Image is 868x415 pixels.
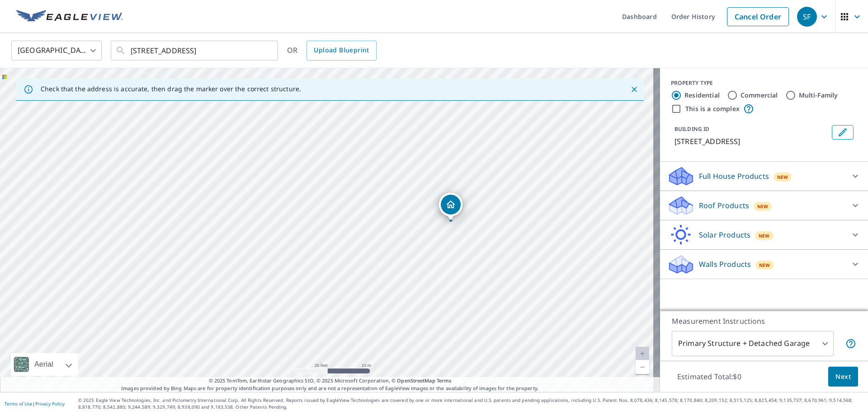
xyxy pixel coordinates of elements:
a: Terms of Use [5,401,33,407]
a: Privacy Policy [35,401,65,407]
p: Roof Products [699,200,749,211]
button: Close [628,84,640,95]
span: New [759,261,770,269]
div: Roof ProductsNew [667,195,861,216]
span: Your report will include the primary structure and a detached garage if one exists. [845,338,856,349]
p: Walls Products [699,259,751,270]
label: Commercial [741,91,778,100]
div: PROPERTY TYPE [671,79,857,87]
span: Next [835,371,851,382]
span: New [759,232,770,239]
span: New [757,203,769,210]
a: Upload Blueprint [307,41,376,61]
label: Residential [684,91,720,100]
p: BUILDING ID [675,125,709,133]
a: Current Level 20, Zoom Out [636,360,649,374]
img: EV Logo [16,10,123,23]
div: Full House ProductsNew [667,165,861,187]
a: OpenStreetMap [397,377,435,384]
div: Aerial [32,353,56,376]
p: Check that the address is accurate, then drag the marker over the correct structure. [41,85,301,93]
span: New [777,173,788,181]
a: Cancel Order [727,7,789,26]
div: Primary Structure + Detached Garage [672,331,834,356]
div: Dropped pin, building 1, Residential property, 2448 30th Ave Elk Mound, WI 54739 [439,193,462,221]
div: OR [287,41,377,61]
label: This is a complex [685,104,740,113]
button: Next [828,367,858,387]
div: Aerial [11,353,78,376]
p: Estimated Total: $0 [670,367,749,387]
a: Terms [437,377,452,384]
label: Multi-Family [799,91,838,100]
span: Upload Blueprint [314,45,369,56]
span: © 2025 TomTom, Earthstar Geographics SIO, © 2025 Microsoft Corporation, © [209,377,452,385]
p: [STREET_ADDRESS] [675,136,828,147]
button: Edit building 1 [832,125,854,140]
input: Search by address or latitude-longitude [131,38,259,63]
p: | [5,401,65,406]
p: Solar Products [699,229,750,240]
div: [GEOGRAPHIC_DATA] [11,38,102,63]
p: Measurement Instructions [672,316,856,326]
p: © 2025 Eagle View Technologies, Inc. and Pictometry International Corp. All Rights Reserved. Repo... [78,397,863,410]
p: Full House Products [699,171,769,182]
div: Solar ProductsNew [667,224,861,246]
div: Walls ProductsNew [667,253,861,275]
a: Current Level 20, Zoom In Disabled [636,347,649,360]
div: SF [797,7,817,27]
